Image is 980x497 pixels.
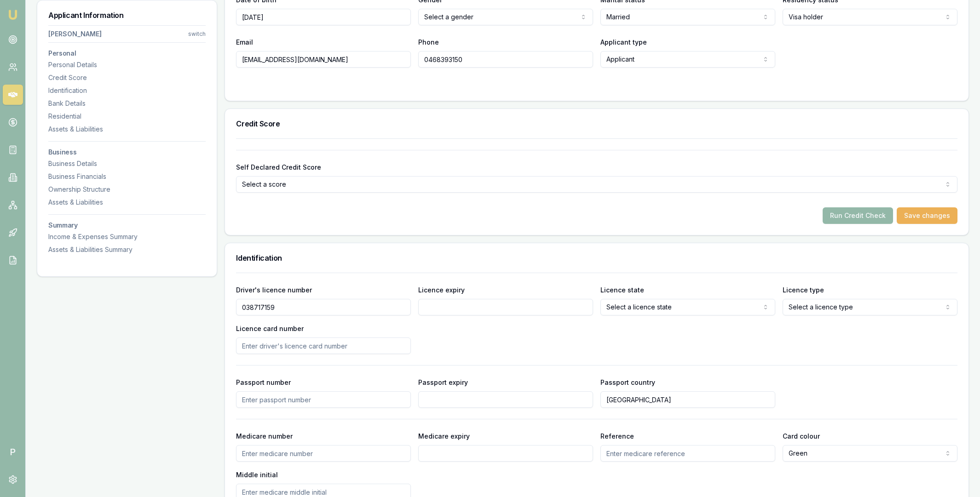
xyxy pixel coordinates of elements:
[48,99,206,108] div: Bank Details
[236,391,411,408] input: Enter passport number
[236,432,293,440] label: Medicare number
[783,286,824,294] label: Licence type
[600,445,775,462] input: Enter medicare reference
[418,286,465,294] label: Licence expiry
[236,325,304,332] label: Licence card number
[418,51,593,68] input: 0431 234 567
[236,378,291,386] label: Passport number
[48,222,206,229] h3: Summary
[236,337,411,354] input: Enter driver's licence card number
[783,432,820,440] label: Card colour
[48,149,206,155] h3: Business
[600,38,647,46] label: Applicant type
[7,9,18,20] img: emu-icon-u.png
[188,30,206,38] div: switch
[418,432,470,440] label: Medicare expiry
[48,125,206,134] div: Assets & Liabilities
[600,391,775,408] input: Enter passport country
[236,9,411,25] input: DD/MM/YYYY
[823,207,893,224] button: Run Credit Check
[236,38,253,46] label: Email
[418,378,468,386] label: Passport expiry
[897,207,957,224] button: Save changes
[48,11,206,19] h3: Applicant Information
[48,50,206,57] h3: Personal
[236,163,321,171] label: Self Declared Credit Score
[48,159,206,168] div: Business Details
[3,442,23,462] span: P
[48,198,206,207] div: Assets & Liabilities
[236,445,411,462] input: Enter medicare number
[600,432,634,440] label: Reference
[236,120,957,127] h3: Credit Score
[236,254,957,262] h3: Identification
[48,245,206,254] div: Assets & Liabilities Summary
[48,185,206,194] div: Ownership Structure
[48,60,206,69] div: Personal Details
[48,73,206,82] div: Credit Score
[48,232,206,241] div: Income & Expenses Summary
[48,86,206,95] div: Identification
[48,172,206,181] div: Business Financials
[48,112,206,121] div: Residential
[600,286,644,294] label: Licence state
[48,29,102,39] div: [PERSON_NAME]
[236,286,312,294] label: Driver's licence number
[236,299,411,315] input: Enter driver's licence number
[236,471,278,479] label: Middle initial
[418,38,439,46] label: Phone
[600,378,655,386] label: Passport country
